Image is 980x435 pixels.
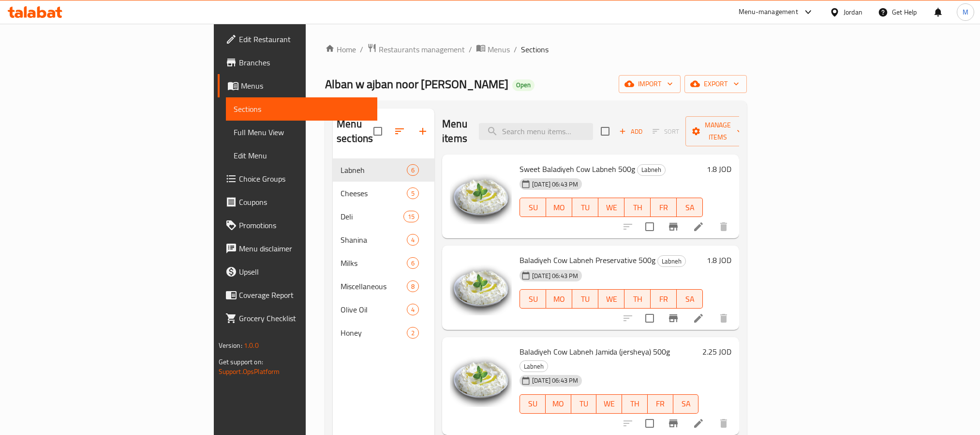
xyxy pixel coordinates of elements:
[239,173,370,185] span: Choice Groups
[550,292,568,306] span: MO
[407,327,419,339] div: items
[325,73,508,95] span: Alban w ajban noor [PERSON_NAME]
[628,292,647,306] span: TH
[520,162,635,176] span: Sweet Baladiyeh Cow Labneh 500g
[379,44,465,55] span: Restaurants management
[618,126,644,137] span: Add
[600,397,618,411] span: WE
[450,162,512,224] img: Sweet Baladiyeh Cow Labneh 500g
[619,75,681,93] button: import
[528,180,582,189] span: [DATE] 06:43 PM
[218,51,377,74] a: Branches
[520,344,670,359] span: Baladiyeh Cow Labneh Jamida (jersheya) 500g
[450,253,512,315] img: Baladiyeh Cow Labneh Preservative 500g
[218,260,377,283] a: Upsell
[549,397,567,411] span: MO
[218,283,377,307] a: Coverage Report
[341,211,403,222] span: Deli
[712,412,735,435] button: delete
[341,187,407,199] div: Cheeses
[341,257,407,269] span: Milks
[693,221,704,233] a: Edit menu item
[239,33,370,45] span: Edit Restaurant
[639,308,660,328] span: Select to update
[333,321,434,344] div: Honey2
[602,201,621,215] span: WE
[658,256,685,267] span: Labneh
[546,289,572,309] button: MO
[626,397,644,411] span: TH
[615,124,646,139] button: Add
[333,158,434,182] div: Labneh6
[572,198,598,217] button: TU
[407,234,419,246] div: items
[739,6,798,18] div: Menu-management
[469,44,472,55] li: /
[404,212,418,221] span: 15
[333,298,434,321] div: Olive Oil4
[218,190,377,214] a: Coupons
[654,201,673,215] span: FR
[341,164,407,176] div: Labneh
[693,418,704,429] a: Edit menu item
[654,292,673,306] span: FR
[226,144,377,167] a: Edit Menu
[662,412,685,435] button: Branch-specific-item
[325,43,747,56] nav: breadcrumb
[673,394,699,414] button: SA
[239,312,370,324] span: Grocery Checklist
[639,413,660,434] span: Select to update
[524,397,542,411] span: SU
[218,214,377,237] a: Promotions
[624,198,651,217] button: TH
[341,234,407,246] div: Shanina
[628,201,647,215] span: TH
[403,211,419,222] div: items
[368,121,388,141] span: Select all sections
[622,394,648,414] button: TH
[652,397,669,411] span: FR
[514,44,517,55] li: /
[219,365,280,378] a: Support.OpsPlatform
[388,120,411,143] span: Sort sections
[596,394,622,414] button: WE
[681,292,699,306] span: SA
[218,307,377,330] a: Grocery Checklist
[546,394,571,414] button: MO
[524,292,542,306] span: SU
[693,312,704,324] a: Edit menu item
[239,196,370,208] span: Coupons
[234,103,370,115] span: Sections
[407,189,418,198] span: 5
[639,217,660,237] span: Select to update
[218,28,377,51] a: Edit Restaurant
[685,116,750,146] button: Manage items
[226,97,377,121] a: Sections
[677,397,695,411] span: SA
[219,339,242,352] span: Version:
[684,75,747,93] button: export
[677,289,703,309] button: SA
[341,327,407,339] span: Honey
[550,201,568,215] span: MO
[341,280,407,292] span: Miscellaneous
[702,345,731,358] h6: 2.25 JOD
[407,282,418,291] span: 8
[575,397,593,411] span: TU
[333,228,434,251] div: Shanina4
[692,78,739,90] span: export
[520,289,546,309] button: SU
[234,126,370,138] span: Full Menu View
[528,376,582,385] span: [DATE] 06:43 PM
[524,201,542,215] span: SU
[615,124,646,139] span: Add item
[407,235,418,245] span: 4
[662,215,685,238] button: Branch-specific-item
[646,124,685,139] span: Select section first
[963,7,968,17] span: M
[648,394,673,414] button: FR
[241,80,370,92] span: Menus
